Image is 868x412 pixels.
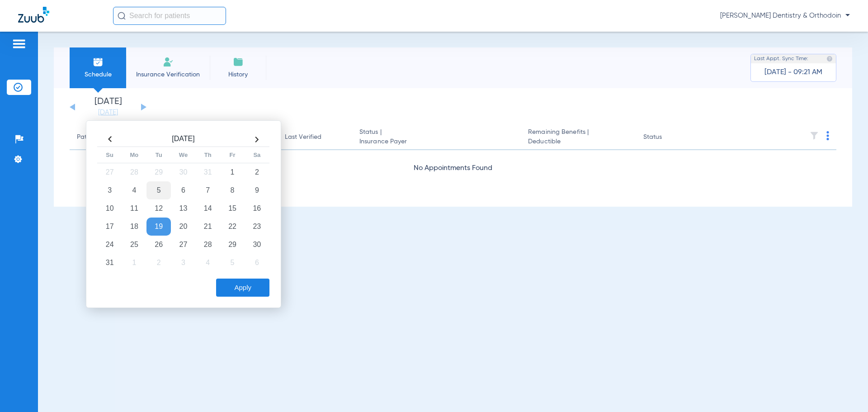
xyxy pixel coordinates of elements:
img: Search Icon [118,12,126,20]
th: Status | [352,125,521,150]
span: Insurance Payer [359,137,514,147]
div: No Appointments Found [70,163,836,174]
span: [DATE] - 09:21 AM [764,68,822,77]
span: Deductible [528,137,628,147]
span: Insurance Verification [133,70,203,79]
th: Remaining Benefits | [521,125,636,150]
div: Patient Name [77,133,117,142]
span: Last Appt. Sync Time: [754,54,808,63]
img: filter.svg [810,131,819,140]
img: Manual Insurance Verification [163,57,174,67]
div: Last Verified [285,133,321,142]
a: [DATE] [81,108,135,117]
input: Search for patients [113,7,226,25]
button: Apply [216,279,269,297]
img: History [233,57,244,67]
th: Status [636,125,697,150]
span: [PERSON_NAME] Dentistry & Orthodoin [720,11,850,20]
th: [DATE] [122,132,245,147]
span: History [217,70,259,79]
img: Zuub Logo [18,7,49,23]
img: group-dot-blue.svg [826,131,829,140]
li: [DATE] [81,97,135,117]
img: hamburger-icon [12,38,26,49]
div: Patient Name [77,133,153,142]
img: last sync help info [826,56,833,62]
img: Schedule [93,57,104,67]
span: Schedule [76,70,119,79]
div: Last Verified [285,133,345,142]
